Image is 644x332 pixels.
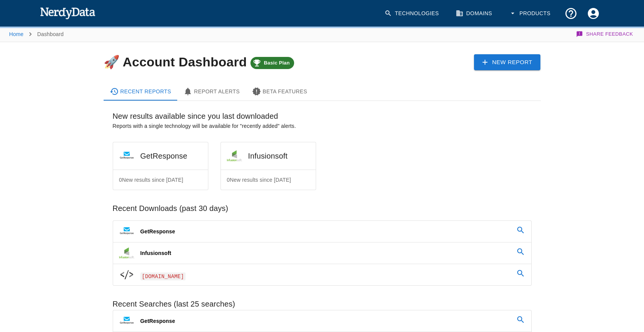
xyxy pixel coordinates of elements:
div: Beta Features [252,87,307,96]
button: Support and Documentation [560,2,582,25]
a: Basic Plan [250,55,294,69]
a: Infusionsoft [113,242,531,264]
div: Recent Reports [110,87,172,96]
h6: GetResponse [140,150,187,162]
button: Account Settings [582,2,605,25]
button: Share Feedback [575,27,635,42]
h6: Infusionsoft [248,150,288,162]
h6: New results available since you last downloaded [113,110,532,122]
p: 0 New results since [DATE] [227,176,291,184]
iframe: Drift Widget Chat Window [488,54,639,283]
p: Infusionsoft [140,249,172,257]
a: New Report [474,54,541,70]
a: GetResponse [113,310,531,332]
img: NerdyData.com [40,5,96,20]
a: Technologies [380,2,445,25]
a: Domains [451,2,498,25]
span: Basic Plan [259,60,294,66]
p: Dashboard [37,30,64,38]
span: [DOMAIN_NAME] [140,272,186,280]
p: GetResponse [140,317,175,325]
h4: 🚀 Account Dashboard [104,55,294,69]
p: 0 New results since [DATE] [119,176,183,184]
nav: breadcrumb [9,27,64,42]
h6: Recent Downloads (past 30 days) [113,202,532,214]
div: Report Alerts [183,87,240,96]
a: Infusionsoft0New results since [DATE] [220,142,316,190]
button: Products [504,2,557,25]
iframe: Drift Widget Chat Controller [606,278,635,307]
h6: Recent Searches (last 25 searches) [113,298,532,310]
a: Home [9,31,24,37]
p: GetResponse [140,228,175,235]
a: GetResponse0New results since [DATE] [113,142,208,190]
a: [DOMAIN_NAME] [113,264,531,285]
a: GetResponse [113,221,531,242]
